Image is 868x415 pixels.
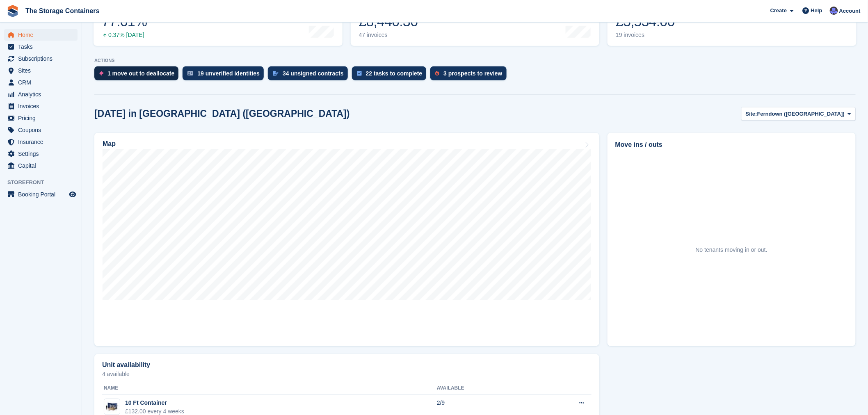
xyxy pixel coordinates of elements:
[4,160,78,171] a: menu
[94,133,599,346] a: Map
[18,29,67,41] span: Home
[4,77,78,88] a: menu
[22,4,103,18] a: The Storage Containers
[268,66,352,84] a: 34 unsigned contracts
[103,140,116,148] h2: Map
[4,112,78,124] a: menu
[352,66,431,84] a: 22 tasks to complete
[741,107,856,121] button: Site: Ferndown ([GEOGRAPHIC_DATA])
[4,29,78,41] a: menu
[107,70,174,77] div: 1 move out to deallocate
[94,66,183,84] a: 1 move out to deallocate
[18,136,67,148] span: Insurance
[4,89,78,100] a: menu
[68,189,78,199] a: Preview store
[746,110,757,118] span: Site:
[18,124,67,136] span: Coupons
[357,71,362,76] img: task-75834270c22a3079a89374b754ae025e5fb1db73e45f91037f5363f120a921f8.svg
[4,53,78,64] a: menu
[4,136,78,148] a: menu
[18,160,67,171] span: Capital
[830,7,838,15] img: Dan Excell
[102,382,437,395] th: Name
[4,65,78,76] a: menu
[430,66,510,84] a: 3 prospects to review
[437,382,532,395] th: Available
[7,5,19,17] img: stora-icon-8386f47178a22dfd0bd8f6a31ec36ba5ce8667c1dd55bd0f319d3a0aa187defe.svg
[104,401,120,413] img: 10-ft-container.jpg
[4,100,78,112] a: menu
[4,189,78,200] a: menu
[4,41,78,52] a: menu
[7,178,82,187] span: Storefront
[757,110,845,118] span: Ferndown ([GEOGRAPHIC_DATA])
[102,32,147,39] div: 0.37% [DATE]
[615,140,848,150] h2: Move ins / outs
[187,71,193,76] img: verify_identity-adf6edd0f0f0b5bbfe63781bf79b02c33cf7c696d77639b501bdc392416b5a36.svg
[366,70,423,77] div: 22 tasks to complete
[197,70,260,77] div: 19 unverified identities
[696,246,767,254] div: No tenants moving in or out.
[18,100,67,112] span: Invoices
[443,70,502,77] div: 3 prospects to review
[183,66,268,84] a: 19 unverified identities
[102,371,592,377] p: 4 available
[273,71,279,76] img: contract_signature_icon-13c848040528278c33f63329250d36e43548de30e8caae1d1a13099fd9432cc5.svg
[18,77,67,88] span: CRM
[18,89,67,100] span: Analytics
[4,124,78,136] a: menu
[99,71,103,76] img: move_outs_to_deallocate_icon-f764333ba52eb49d3ac5e1228854f67142a1ed5810a6f6cc68b1a99e826820c5.svg
[18,112,67,124] span: Pricing
[102,361,150,369] h2: Unit availability
[18,53,67,64] span: Subscriptions
[811,7,822,15] span: Help
[94,58,856,63] p: ACTIONS
[18,65,67,76] span: Sites
[435,71,439,76] img: prospect-51fa495bee0391a8d652442698ab0144808aea92771e9ea1ae160a38d050c398.svg
[18,189,67,200] span: Booking Portal
[4,148,78,160] a: menu
[125,399,184,407] div: 10 Ft Container
[18,148,67,160] span: Settings
[616,32,675,39] div: 19 invoices
[359,32,420,39] div: 47 invoices
[839,7,861,15] span: Account
[770,7,787,15] span: Create
[18,41,67,52] span: Tasks
[283,70,344,77] div: 34 unsigned contracts
[94,108,350,119] h2: [DATE] in [GEOGRAPHIC_DATA] ([GEOGRAPHIC_DATA])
